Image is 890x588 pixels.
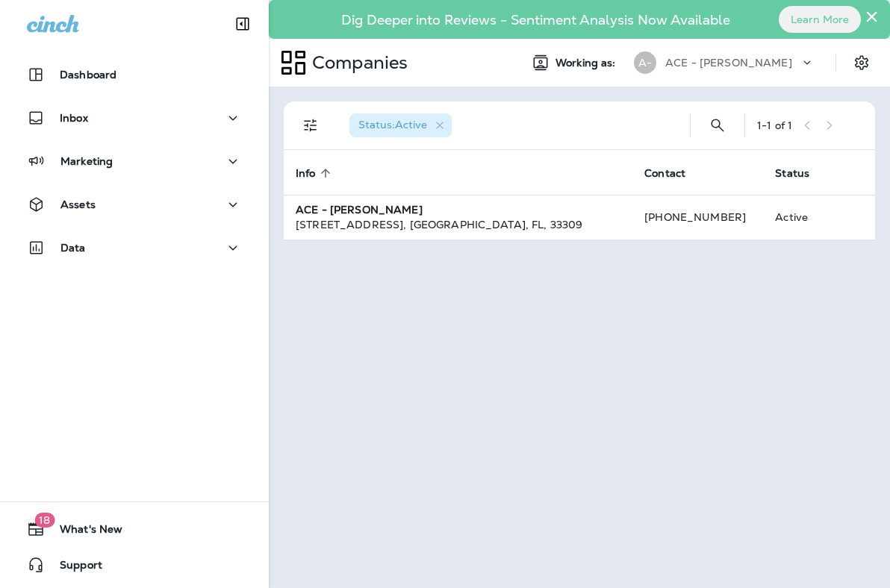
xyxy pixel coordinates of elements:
p: ACE - [PERSON_NAME] [665,57,792,69]
div: [STREET_ADDRESS] , [GEOGRAPHIC_DATA] , FL , 33309 [296,217,620,232]
button: 18What's New [15,514,254,544]
span: Status [775,167,809,180]
button: Marketing [15,146,254,176]
div: 1 - 1 of 1 [757,119,792,131]
button: Dashboard [15,60,254,90]
span: Working as: [556,57,619,69]
div: Status:Active [349,113,452,137]
p: Data [60,242,86,254]
button: Filters [296,110,326,140]
button: Support [15,550,254,580]
td: Active [763,195,840,240]
button: Close [865,4,879,28]
button: Assets [15,190,254,219]
span: Status [775,166,829,180]
span: Status : Active [358,118,427,131]
span: Info [296,167,316,180]
span: Support [45,559,102,577]
button: Inbox [15,103,254,133]
button: Search Companies [703,110,732,140]
p: Marketing [60,155,113,167]
span: Info [296,166,335,180]
td: [PHONE_NUMBER] [632,195,763,240]
span: What's New [45,523,122,541]
p: Companies [306,51,408,74]
div: A- [634,51,656,74]
span: Contact [644,166,705,180]
p: Assets [60,198,96,210]
strong: ACE - [PERSON_NAME] [296,203,423,216]
span: 18 [34,513,55,528]
button: Data [15,233,254,263]
button: Collapse Sidebar [222,9,264,39]
button: Learn More [779,6,861,33]
p: Dig Deeper into Reviews - Sentiment Analysis Now Available [298,18,774,22]
p: Inbox [60,112,88,124]
p: Dashboard [60,69,116,81]
span: Contact [644,167,685,180]
button: Settings [848,49,875,76]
